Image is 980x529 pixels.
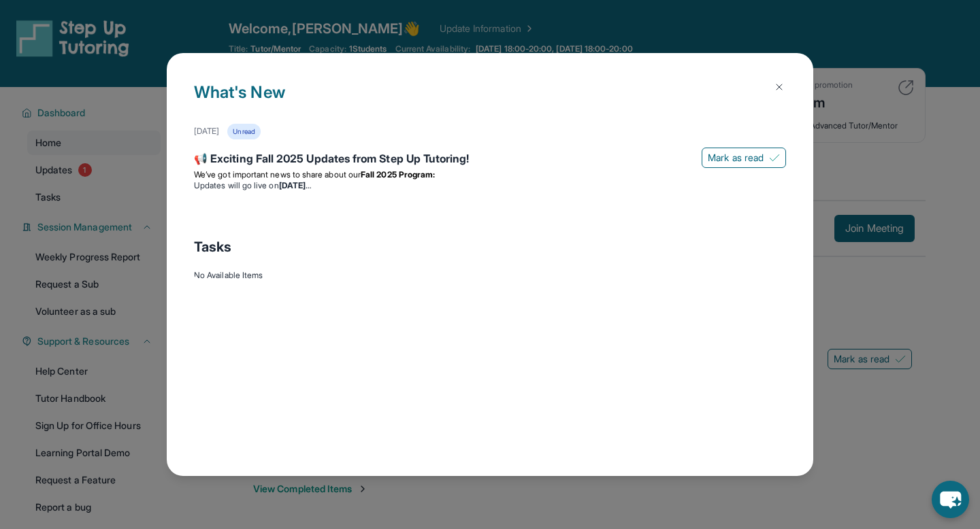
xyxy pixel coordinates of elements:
span: We’ve got important news to share about our [194,169,361,180]
img: Mark as read [769,152,780,163]
button: chat-button [932,481,969,518]
li: Updates will go live on [194,180,786,191]
button: Mark as read [702,148,786,168]
div: [DATE] [194,126,219,137]
div: No Available Items [194,270,786,281]
strong: Fall 2025 Program: [361,169,435,180]
span: Mark as read [708,151,764,165]
div: Unread [227,124,260,139]
div: 📢 Exciting Fall 2025 Updates from Step Up Tutoring! [194,150,786,169]
strong: [DATE] [279,180,311,190]
h1: What's New [194,80,786,124]
span: Tasks [194,237,231,256]
img: Close Icon [774,82,785,92]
